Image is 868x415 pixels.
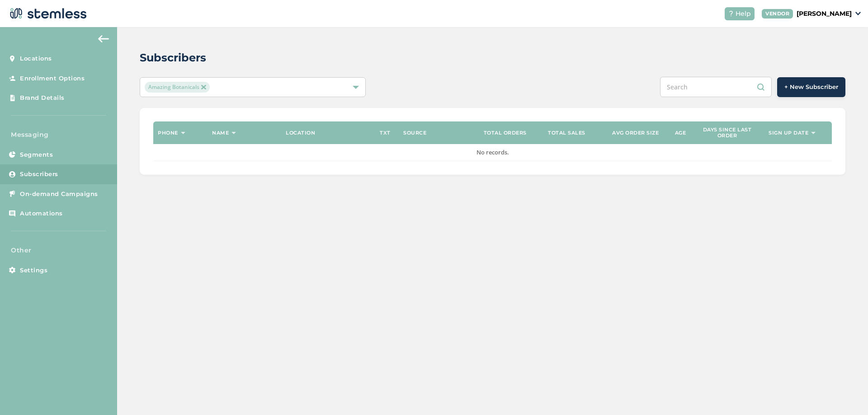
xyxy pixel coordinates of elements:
[20,209,63,218] span: Automations
[140,50,206,66] h2: Subscribers
[20,266,47,275] span: Settings
[7,5,87,23] img: logo-dark-0685b13c.svg
[20,190,98,199] span: On-demand Campaigns
[612,130,659,136] label: Avg order size
[286,130,315,136] label: Location
[823,372,868,415] iframe: Chat Widget
[201,85,206,89] img: icon-close-accent-8a337256.svg
[762,9,793,19] div: VENDOR
[660,77,772,97] input: Search
[403,130,426,136] label: Source
[20,170,58,179] span: Subscribers
[181,132,185,134] img: icon-sort-1e1d7615.svg
[158,130,178,136] label: Phone
[98,35,109,42] img: icon-arrow-back-accent-c549486e.svg
[484,130,527,136] label: Total orders
[784,83,838,92] span: + New Subscriber
[145,82,209,93] span: Amazing Botanicals
[728,11,734,16] img: icon-help-white-03924b79.svg
[777,77,845,97] button: + New Subscriber
[20,150,53,159] span: Segments
[855,12,861,15] img: icon_down-arrow-small-66adaf34.svg
[231,132,236,134] img: icon-sort-1e1d7615.svg
[811,132,816,134] img: icon-sort-1e1d7615.svg
[769,130,808,136] label: Sign up date
[548,130,585,136] label: Total sales
[212,130,229,136] label: Name
[675,130,686,136] label: Age
[380,130,391,136] label: TXT
[695,127,759,139] label: Days since last order
[736,9,751,19] span: Help
[20,74,85,83] span: Enrollment Options
[20,54,52,63] span: Locations
[476,148,509,156] span: No records.
[20,93,65,103] span: Brand Details
[797,9,852,19] p: [PERSON_NAME]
